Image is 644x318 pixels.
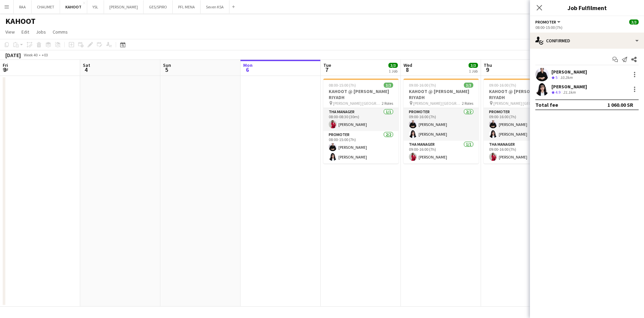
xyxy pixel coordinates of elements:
[144,0,173,13] button: GES/SPIRO
[389,69,397,74] div: 1 Job
[333,101,382,106] span: [PERSON_NAME] [GEOGRAPHIC_DATA]
[5,16,36,26] h1: KAHOOT
[404,108,479,141] app-card-role: Promoter2/209:00-16:00 (7h)[PERSON_NAME][PERSON_NAME]
[53,29,68,35] span: Comms
[388,63,398,68] span: 3/3
[404,141,479,164] app-card-role: THA Manager1/109:00-16:00 (7h)[PERSON_NAME]
[489,83,516,88] span: 09:00-16:00 (7h)
[5,52,21,58] div: [DATE]
[201,0,229,13] button: Seven KSA
[323,131,398,164] app-card-role: Promoter2/208:00-15:00 (7h)[PERSON_NAME][PERSON_NAME]
[83,62,90,68] span: Sat
[36,29,46,35] span: Jobs
[484,141,559,164] app-card-role: THA Manager1/109:00-16:00 (7h)[PERSON_NAME]
[382,101,393,106] span: 2 Roles
[535,19,561,25] button: Promoter
[535,101,558,108] div: Total fee
[3,28,17,36] a: View
[551,84,587,90] div: [PERSON_NAME]
[2,66,8,74] span: 3
[464,83,473,88] span: 3/3
[402,66,412,74] span: 8
[551,69,587,75] div: [PERSON_NAME]
[493,101,542,106] span: [PERSON_NAME] [GEOGRAPHIC_DATA]
[162,66,171,74] span: 5
[559,75,574,81] div: 10.2km
[404,79,479,164] app-job-card: 09:00-16:00 (7h)3/3KAHOOT @ [PERSON_NAME] RIYADH [PERSON_NAME] [GEOGRAPHIC_DATA]2 RolesPromoter2/...
[32,0,60,13] button: CHAUMET
[469,63,478,68] span: 3/3
[469,69,478,74] div: 1 Job
[530,3,644,12] h3: Job Fulfilment
[484,62,492,68] span: Thu
[42,52,48,57] div: +03
[87,0,104,13] button: YSL
[33,28,49,36] a: Jobs
[607,101,633,108] div: 1 060.00 SR
[22,52,39,57] span: Week 40
[5,29,15,35] span: View
[323,62,331,68] span: Tue
[404,62,412,68] span: Wed
[562,90,577,95] div: 21.1km
[19,28,32,36] a: Edit
[409,83,436,88] span: 09:00-16:00 (7h)
[535,19,556,25] span: Promoter
[404,88,479,100] h3: KAHOOT @ [PERSON_NAME] RIYADH
[14,0,32,13] button: RAA
[555,90,560,95] span: 4.9
[629,19,639,25] span: 3/3
[462,101,473,106] span: 2 Roles
[173,0,201,13] button: PFL MENA
[329,83,356,88] span: 08:00-15:00 (7h)
[82,66,90,74] span: 4
[242,66,253,74] span: 6
[484,79,559,164] app-job-card: 09:00-16:00 (7h)3/3KAHOOT @ [PERSON_NAME] RIYADH [PERSON_NAME] [GEOGRAPHIC_DATA]2 RolesPromoter2/...
[384,83,393,88] span: 3/3
[104,0,144,13] button: [PERSON_NAME]
[323,108,398,131] app-card-role: THA Manager1/108:00-08:30 (30m)[PERSON_NAME]
[530,33,644,49] div: Confirmed
[483,66,492,74] span: 9
[50,28,70,36] a: Comms
[484,108,559,141] app-card-role: Promoter2/209:00-16:00 (7h)[PERSON_NAME][PERSON_NAME]
[484,88,559,100] h3: KAHOOT @ [PERSON_NAME] RIYADH
[323,79,398,164] app-job-card: 08:00-15:00 (7h)3/3KAHOOT @ [PERSON_NAME] RIYADH [PERSON_NAME] [GEOGRAPHIC_DATA]2 RolesTHA Manage...
[413,101,462,106] span: [PERSON_NAME] [GEOGRAPHIC_DATA]
[323,88,398,100] h3: KAHOOT @ [PERSON_NAME] RIYADH
[60,0,87,13] button: KAHOOT
[555,75,557,80] span: 5
[535,25,639,30] div: 08:00-15:00 (7h)
[3,62,8,68] span: Fri
[163,62,171,68] span: Sun
[243,62,253,68] span: Mon
[322,66,331,74] span: 7
[21,29,29,35] span: Edit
